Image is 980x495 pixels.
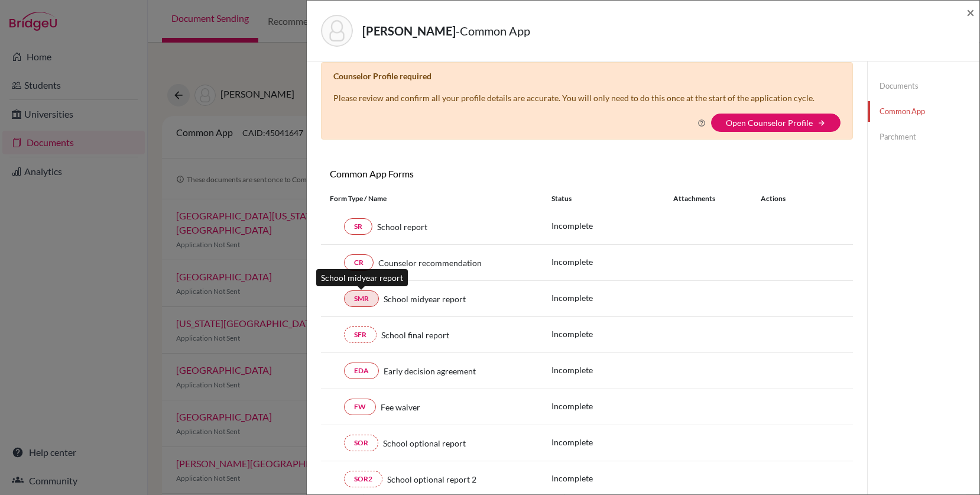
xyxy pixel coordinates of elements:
[551,472,673,484] p: Incomplete
[344,254,374,271] a: CR
[747,193,820,204] div: Actions
[321,168,587,179] h6: Common App Forms
[344,363,379,379] a: EDA
[966,5,975,20] button: Close
[868,127,979,147] a: Parchment
[551,292,673,304] p: Incomplete
[551,328,673,340] p: Incomplete
[344,218,372,235] a: SR
[344,399,376,415] a: FW
[384,293,466,305] span: School midyear report
[383,437,466,449] span: School optional report
[551,219,673,232] p: Incomplete
[456,24,530,38] span: - Common App
[344,435,378,451] a: SOR
[817,119,826,127] i: arrow_forward
[868,101,979,122] a: Common App
[381,401,420,413] span: Fee waiver
[551,364,673,376] p: Incomplete
[384,365,476,377] span: Early decision agreement
[321,193,543,204] div: Form Type / Name
[344,471,382,487] a: SOR2
[551,436,673,448] p: Incomplete
[362,24,456,38] strong: [PERSON_NAME]
[726,118,813,128] a: Open Counselor Profile
[333,92,814,104] p: Please review and confirm all your profile details are accurate. You will only need to do this on...
[387,473,476,486] span: School optional report 2
[966,4,975,21] span: ×
[333,71,431,81] b: Counselor Profile required
[316,269,408,286] div: School midyear report
[868,76,979,96] a: Documents
[344,290,379,307] a: SMR
[377,221,427,233] span: School report
[551,193,673,204] div: Status
[344,326,377,343] a: SFR
[551,255,673,268] p: Incomplete
[551,400,673,412] p: Incomplete
[381,329,449,341] span: School final report
[378,257,482,269] span: Counselor recommendation
[673,193,747,204] div: Attachments
[711,114,841,132] button: Open Counselor Profilearrow_forward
